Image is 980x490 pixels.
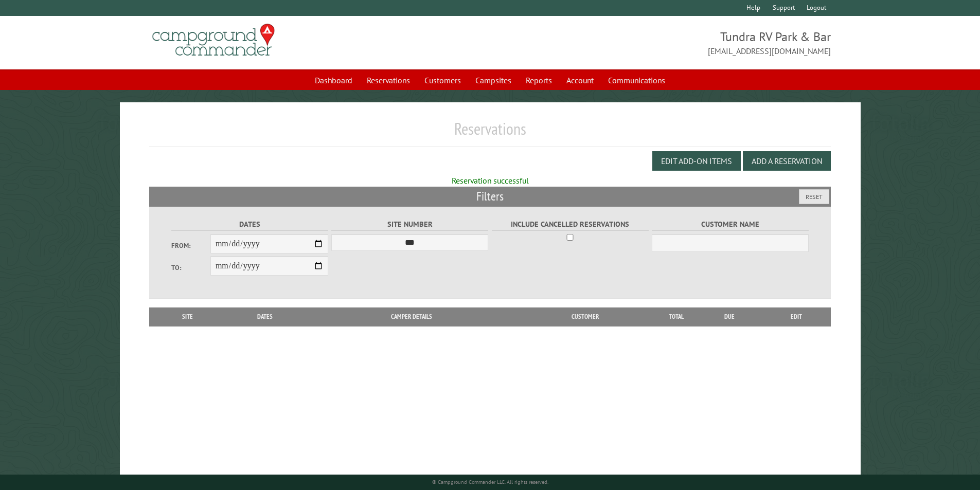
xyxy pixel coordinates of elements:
[520,70,558,90] a: Reports
[154,307,221,326] th: Site
[514,307,656,326] th: Customer
[697,307,762,326] th: Due
[602,70,671,90] a: Communications
[656,307,697,326] th: Total
[799,189,829,204] button: Reset
[149,20,278,60] img: Campground Commander
[149,119,831,147] h1: Reservations
[171,219,328,230] label: Dates
[361,70,416,90] a: Reservations
[652,151,741,171] button: Edit Add-on Items
[149,175,831,186] div: Reservation successful
[309,307,514,326] th: Camper Details
[171,263,210,273] label: To:
[432,479,548,485] small: © Campground Commander LLC. All rights reserved.
[743,151,831,171] button: Add a Reservation
[560,70,600,90] a: Account
[469,70,518,90] a: Campsites
[492,219,649,230] label: Include Cancelled Reservations
[762,307,831,326] th: Edit
[171,241,210,250] label: From:
[149,187,831,206] h2: Filters
[490,28,831,57] span: Tundra RV Park & Bar [EMAIL_ADDRESS][DOMAIN_NAME]
[309,70,359,90] a: Dashboard
[418,70,467,90] a: Customers
[652,219,809,230] label: Customer Name
[221,307,309,326] th: Dates
[331,219,488,230] label: Site Number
